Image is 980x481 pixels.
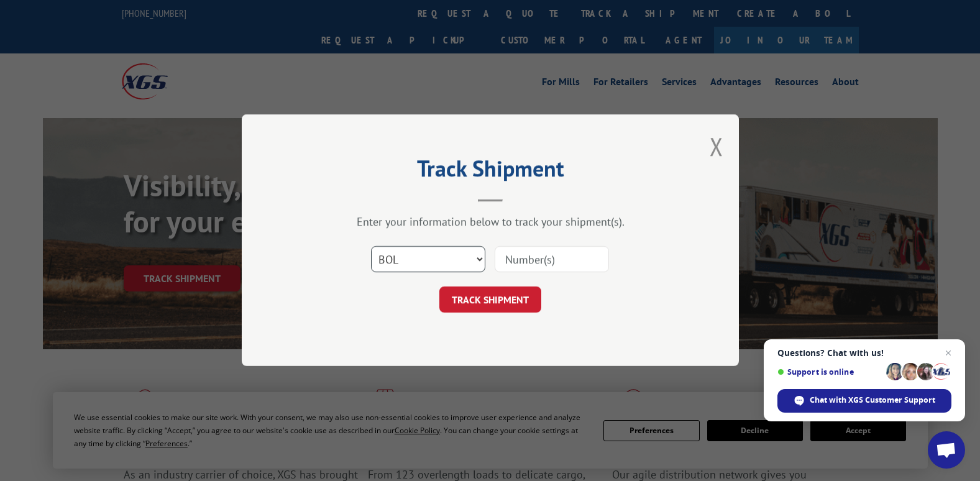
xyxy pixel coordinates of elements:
div: Enter your information below to track your shipment(s). [304,215,677,229]
span: Chat with XGS Customer Support [810,395,935,406]
span: Questions? Chat with us! [777,348,951,358]
a: Open chat [928,431,965,469]
span: Support is online [777,367,882,377]
input: Number(s) [495,247,609,273]
span: Chat with XGS Customer Support [777,389,951,413]
h2: Track Shipment [304,160,677,183]
button: TRACK SHIPMENT [439,287,541,313]
button: Close modal [710,130,723,163]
